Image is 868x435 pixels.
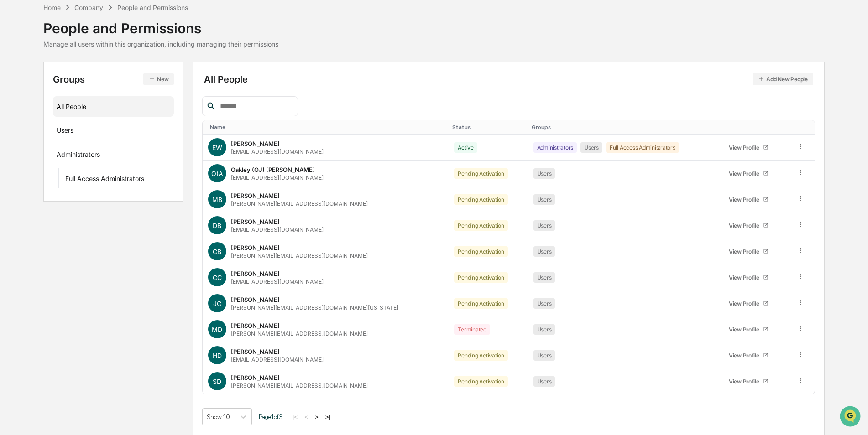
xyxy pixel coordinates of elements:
[91,155,110,161] span: Pylon
[212,326,222,333] span: MD
[725,322,772,337] a: View Profile
[231,148,324,155] div: [EMAIL_ADDRESS][DOMAIN_NAME]
[729,222,763,229] div: View Profile
[580,142,602,153] div: Users
[24,41,151,51] input: Clear
[231,330,368,337] div: [PERSON_NAME][EMAIL_ADDRESS][DOMAIN_NAME]
[231,174,324,181] div: [EMAIL_ADDRESS][DOMAIN_NAME]
[533,194,555,205] div: Users
[213,248,221,255] span: CB
[64,154,110,161] a: Powered byPylon
[725,374,772,388] a: View Profile
[155,72,166,83] button: Start new chat
[18,115,59,124] span: Preclearance
[231,382,368,389] div: [PERSON_NAME][EMAIL_ADDRESS][DOMAIN_NAME]
[231,226,324,233] div: [EMAIL_ADDRESS][DOMAIN_NAME]
[9,70,26,86] img: 1746055101610-c473b297-6a78-478c-a979-82029cc54cd1
[454,350,508,361] div: Pending Activation
[798,124,811,130] div: Toggle SortBy
[231,166,315,173] div: Oakley (OJ) [PERSON_NAME]
[211,170,223,177] span: O(A
[725,348,772,362] a: View Profile
[231,200,368,207] div: [PERSON_NAME][EMAIL_ADDRESS][DOMAIN_NAME]
[212,196,222,203] span: MB
[117,4,188,11] div: People and Permissions
[725,218,772,233] a: View Profile
[212,144,222,151] span: EW
[729,196,763,203] div: View Profile
[213,352,222,359] span: HD
[231,270,280,277] div: [PERSON_NAME]
[533,350,555,361] div: Users
[533,142,577,153] div: Administrators
[5,129,61,145] a: 🔎Data Lookup
[9,133,16,140] div: 🔎
[231,252,368,259] div: [PERSON_NAME][EMAIL_ADDRESS][DOMAIN_NAME]
[57,150,100,161] div: Administrators
[323,413,333,421] button: >|
[725,166,772,181] a: View Profile
[454,376,508,387] div: Pending Activation
[231,304,398,311] div: [PERSON_NAME][EMAIL_ADDRESS][DOMAIN_NAME][US_STATE]
[454,220,508,231] div: Pending Activation
[729,352,763,359] div: View Profile
[454,246,508,257] div: Pending Activation
[9,19,166,34] p: How can we help?
[231,192,280,199] div: [PERSON_NAME]
[454,324,490,335] div: Terminated
[533,272,555,283] div: Users
[454,142,477,153] div: Active
[723,124,787,130] div: Toggle SortBy
[231,244,280,251] div: [PERSON_NAME]
[729,144,763,151] div: View Profile
[213,300,221,307] span: JC
[43,13,278,36] div: People and Permissions
[729,274,763,281] div: View Profile
[231,322,280,329] div: [PERSON_NAME]
[74,4,103,11] div: Company
[75,115,113,124] span: Attestations
[231,348,280,355] div: [PERSON_NAME]
[725,192,772,207] a: View Profile
[454,194,508,205] div: Pending Activation
[231,356,324,363] div: [EMAIL_ADDRESS][DOMAIN_NAME]
[259,413,283,420] span: Page 1 of 3
[533,168,555,179] div: Users
[66,116,73,123] div: 🗄️
[533,246,555,257] div: Users
[729,300,763,307] div: View Profile
[452,124,524,130] div: Toggle SortBy
[231,278,324,285] div: [EMAIL_ADDRESS][DOMAIN_NAME]
[725,270,772,285] a: View Profile
[312,413,321,421] button: >
[729,326,763,333] div: View Profile
[725,244,772,259] a: View Profile
[454,168,508,179] div: Pending Activation
[57,126,73,137] div: Users
[302,413,311,421] button: <
[43,4,61,11] div: Home
[31,79,115,86] div: We're available if you need us!
[63,111,117,128] a: 🗄️Attestations
[725,296,772,311] a: View Profile
[204,73,813,85] div: All People
[725,140,772,155] a: View Profile
[213,378,221,385] span: SD
[533,376,555,387] div: Users
[533,298,555,309] div: Users
[57,99,170,114] div: All People
[210,124,445,130] div: Toggle SortBy
[753,73,813,85] button: Add New People
[143,73,174,85] button: New
[9,116,16,123] div: 🖐️
[53,73,174,85] div: Groups
[729,248,763,255] div: View Profile
[729,170,763,177] div: View Profile
[454,298,508,309] div: Pending Activation
[290,413,300,421] button: |<
[532,124,716,130] div: Toggle SortBy
[213,274,222,281] span: CC
[533,324,555,335] div: Users
[43,40,278,48] div: Manage all users within this organization, including managing their permissions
